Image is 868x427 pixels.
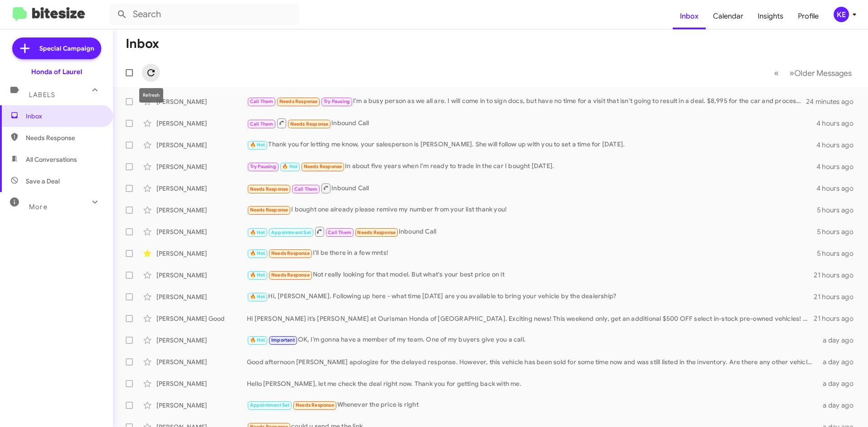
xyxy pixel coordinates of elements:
span: » [789,67,794,79]
div: Inbound Call [247,226,817,237]
div: Hi [PERSON_NAME] it’s [PERSON_NAME] at Ourisman Honda of [GEOGRAPHIC_DATA]. Exciting news! This w... [247,314,814,323]
span: Needs Response [271,250,310,256]
a: Profile [791,3,826,29]
span: All Conversations [26,155,77,164]
div: a day ago [817,401,861,410]
div: [PERSON_NAME] [156,162,247,171]
span: Labels [29,91,55,99]
span: 🔥 Hot [250,337,265,343]
div: 4 hours ago [816,119,861,128]
div: I'll be there in a few mnts! [247,248,817,258]
div: 4 hours ago [816,141,861,150]
a: Special Campaign [12,38,101,59]
span: Call Them [328,230,351,235]
div: Refresh [139,88,163,103]
span: Try Pausing [250,164,276,169]
div: [PERSON_NAME] [156,271,247,280]
div: Hi, [PERSON_NAME]. Following up here - what time [DATE] are you available to bring your vehicle b... [247,291,814,302]
span: Call Them [250,121,274,127]
div: [PERSON_NAME] [156,292,247,301]
span: 🔥 Hot [250,294,265,300]
div: [PERSON_NAME] [156,357,247,366]
div: KE [834,7,849,22]
button: Next [784,64,857,82]
a: Insights [750,3,791,29]
span: 🔥 Hot [250,142,265,148]
span: Needs Response [304,164,342,169]
div: OK, I’m gonna have a member of my team. One of my buyers give you a call. [247,335,817,345]
a: Inbox [673,3,706,29]
span: Save a Deal [26,177,60,186]
div: Whenever the price is right [247,400,817,410]
span: Inbox [26,112,103,121]
div: [PERSON_NAME] [156,227,247,236]
span: Older Messages [794,68,852,78]
span: Try Pausing [324,99,350,104]
span: Needs Response [290,121,329,127]
span: Needs Response [250,207,288,213]
div: a day ago [817,336,861,345]
div: 21 hours ago [814,314,861,323]
button: KE [826,7,858,22]
div: Not really looking for that model. But what's your best price on it [247,270,814,280]
span: Needs Response [296,402,334,408]
button: Previous [769,64,784,82]
div: [PERSON_NAME] [156,401,247,410]
div: [PERSON_NAME] [156,336,247,345]
div: 21 hours ago [814,271,861,280]
span: 🔥 Hot [250,230,265,235]
span: Appointment Set [250,402,290,408]
span: « [774,67,779,79]
div: 4 hours ago [816,184,861,193]
span: Call Them [294,186,318,192]
nav: Page navigation example [769,64,857,82]
span: 🔥 Hot [250,250,265,256]
span: More [29,203,47,211]
div: [PERSON_NAME] [156,249,247,258]
span: Special Campaign [39,44,94,53]
div: a day ago [817,379,861,388]
div: [PERSON_NAME] [156,119,247,128]
span: Needs Response [271,272,310,278]
div: I'm a busy person as we all are. I will come in to sign docs, but have no time for a visit that i... [247,96,807,107]
div: 5 hours ago [817,227,861,236]
div: In about five years when I'm ready to trade in the car I bought [DATE]. [247,161,816,172]
input: Search [109,4,299,25]
div: [PERSON_NAME] [156,206,247,215]
h1: Inbox [126,37,159,51]
div: Hello [PERSON_NAME], let me check the deal right now. Thank you for getting back with me. [247,379,817,388]
div: a day ago [817,357,861,366]
div: Inbound Call [247,117,816,129]
div: Thank you for letting me know, your salesperson is [PERSON_NAME]. She will follow up with you to ... [247,140,816,150]
div: 5 hours ago [817,206,861,215]
div: [PERSON_NAME] [156,141,247,150]
div: I bought one already please remive my number from your list thank you! [247,205,817,215]
div: [PERSON_NAME] [156,97,247,106]
a: Calendar [706,3,750,29]
div: Good afternoon [PERSON_NAME] apologize for the delayed response. However, this vehicle has been s... [247,357,817,366]
div: Honda of Laurel [31,67,82,76]
div: Inbound Call [247,183,816,194]
span: Appointment Set [271,230,311,235]
span: 🔥 Hot [282,164,297,169]
div: [PERSON_NAME] [156,379,247,388]
span: Needs Response [357,230,396,235]
div: [PERSON_NAME] [156,184,247,193]
div: 21 hours ago [814,292,861,301]
span: Needs Response [279,99,318,104]
div: 4 hours ago [816,162,861,171]
div: [PERSON_NAME] Good [156,314,247,323]
div: 5 hours ago [817,249,861,258]
span: Needs Response [26,133,103,142]
span: Needs Response [250,186,288,192]
span: 🔥 Hot [250,272,265,278]
span: Important [271,337,295,343]
span: Call Them [250,99,274,104]
div: 24 minutes ago [807,97,861,106]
